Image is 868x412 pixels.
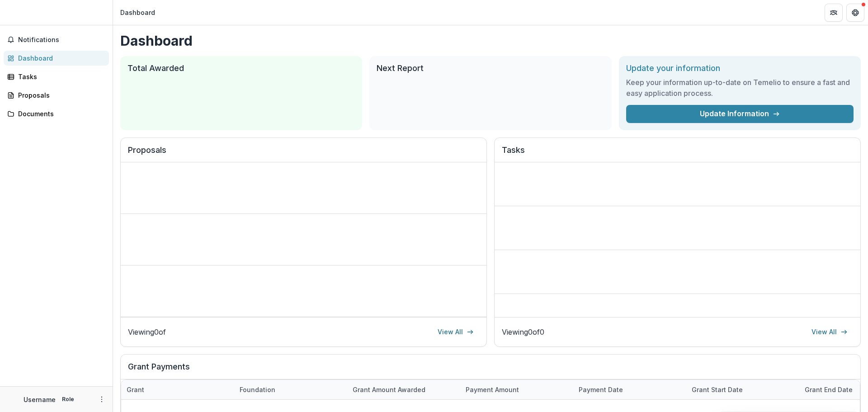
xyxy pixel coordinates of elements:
[825,4,843,22] button: Partners
[432,325,479,339] a: View All
[128,145,479,162] h2: Proposals
[4,88,109,103] a: Proposals
[120,33,861,49] h1: Dashboard
[626,63,854,73] h2: Update your information
[626,77,854,99] h3: Keep your information up-to-date on Temelio to ensure a fast and easy application process.
[59,395,77,403] p: Role
[24,395,56,404] p: Username
[18,36,105,44] span: Notifications
[127,63,355,73] h2: Total Awarded
[18,53,102,63] div: Dashboard
[4,106,109,121] a: Documents
[502,327,544,337] p: Viewing 0 of 0
[502,145,853,162] h2: Tasks
[96,394,107,405] button: More
[4,69,109,84] a: Tasks
[18,90,102,100] div: Proposals
[846,4,864,22] button: Get Help
[128,327,166,337] p: Viewing 0 of
[18,109,102,118] div: Documents
[120,8,155,17] div: Dashboard
[4,33,109,47] button: Notifications
[626,105,854,123] a: Update Information
[117,6,159,19] nav: breadcrumb
[806,325,853,339] a: View All
[4,51,109,66] a: Dashboard
[18,72,102,81] div: Tasks
[128,362,853,379] h2: Grant Payments
[377,63,604,73] h2: Next Report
